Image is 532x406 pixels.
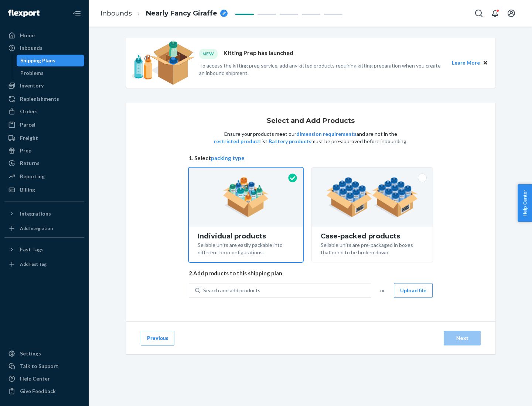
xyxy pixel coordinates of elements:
div: Inbounds [20,44,42,52]
a: Reporting [4,171,84,182]
a: Home [4,30,84,41]
button: packing type [211,154,245,162]
div: Search and add products [203,287,260,294]
div: Add Integration [20,225,53,231]
div: Case-packed products [321,233,424,240]
a: Parcel [4,119,84,131]
span: 1. Select [189,154,433,162]
p: To access the kitting prep service, add any kitted products requiring kitting preparation when yo... [199,62,445,77]
button: Upload file [394,283,433,298]
a: Orders [4,106,84,117]
span: 2. Add products to this shipping plan [189,269,433,277]
div: Reporting [20,173,45,180]
button: Help Center [518,184,532,222]
a: Settings [4,348,84,359]
div: Prep [20,147,31,154]
a: Talk to Support [4,360,84,372]
div: Home [20,32,35,39]
a: Problems [17,67,85,79]
a: Inbounds [4,42,84,54]
button: Battery products [269,138,311,145]
div: Billing [20,186,35,193]
a: Returns [4,157,84,169]
img: Flexport logo [8,10,40,17]
a: Prep [4,145,84,156]
button: Previous [141,331,174,345]
img: case-pack.59cecea509d18c883b923b81aeac6d0b.png [326,177,418,217]
button: dimension requirements [296,130,357,138]
div: Integrations [20,210,51,217]
a: Inventory [4,80,84,92]
span: or [380,287,385,294]
button: Give Feedback [4,385,84,397]
button: Next [444,331,481,345]
p: Ensure your products meet our and are not in the list. must be pre-approved before inbounding. [213,130,408,145]
button: restricted product [214,138,260,145]
div: Returns [20,159,40,167]
div: Give Feedback [20,388,56,395]
a: Inbounds [100,9,132,17]
div: Individual products [198,233,294,240]
a: Add Integration [4,223,84,234]
button: Open notifications [488,6,502,21]
button: Integrations [4,208,84,220]
button: Open account menu [504,6,519,21]
span: Nearly Fancy Giraffe [146,9,217,18]
button: Fast Tags [4,244,84,255]
div: Shipping Plans [20,57,55,64]
div: Replenishments [20,95,59,103]
div: Parcel [20,121,35,128]
div: Orders [20,108,38,115]
button: Close Navigation [69,6,84,21]
a: Freight [4,132,84,144]
img: individual-pack.facf35554cb0f1810c75b2bd6df2d64e.png [223,177,269,217]
a: Billing [4,184,84,196]
div: Settings [20,350,41,357]
button: Learn More [452,59,480,67]
button: Close [481,59,490,67]
div: NEW [199,49,218,59]
div: Inventory [20,82,44,89]
a: Shipping Plans [17,55,85,66]
div: Sellable units are easily packable into different box configurations. [198,240,294,256]
div: Help Center [20,375,50,382]
button: Open Search Box [471,6,486,21]
div: Problems [20,69,44,77]
div: Add Fast Tag [20,261,47,267]
div: Sellable units are pre-packaged in boxes that need to be broken down. [321,240,424,256]
a: Replenishments [4,93,84,105]
ol: breadcrumbs [95,3,233,24]
p: Kitting Prep has launched [224,49,293,59]
div: Talk to Support [20,362,58,370]
div: Fast Tags [20,246,44,253]
a: Help Center [4,373,84,385]
div: Freight [20,134,38,142]
h1: Select and Add Products [267,117,355,125]
a: Add Fast Tag [4,258,84,270]
div: Next [450,334,474,342]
